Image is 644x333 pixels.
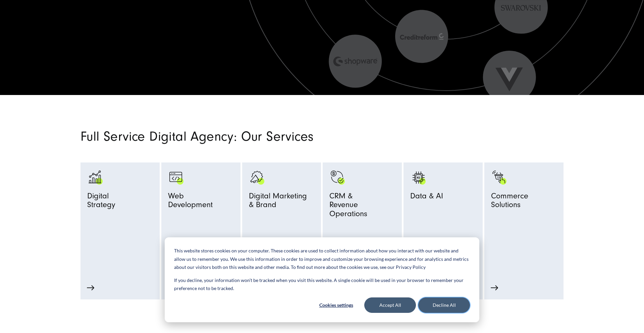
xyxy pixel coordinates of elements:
a: KI AI Data & AI [410,169,476,240]
span: Digital Marketing & Brand [249,192,307,212]
p: This website stores cookies on your computer. These cookies are used to collect information about... [174,247,470,272]
span: CRM & Revenue Operations [329,192,395,221]
span: Digital Strategy [87,192,115,212]
button: Decline All [418,297,470,313]
a: Browser Symbol als Zeichen für Web Development - Digitalagentur SUNZINET programming-browser-prog... [168,169,234,268]
a: analytics-graph-bar-business analytics-graph-bar-business_white DigitalStrategy [87,169,153,268]
span: Web Development [168,192,213,212]
span: Commerce Solutions [491,192,557,212]
h2: Full Service Digital Agency: Our Services [80,129,399,145]
button: Accept All [364,297,416,313]
span: Data & AI [410,192,443,203]
a: Bild eines Fingers, der auf einen schwarzen Einkaufswagen mit grünen Akzenten klickt: Digitalagen... [491,169,557,268]
a: Symbol mit einem Haken und einem Dollarzeichen. monetization-approve-business-products_white CRM ... [329,169,395,268]
div: Cookie banner [165,237,479,322]
button: Cookies settings [310,297,362,313]
a: advertising-megaphone-business-products_black advertising-megaphone-business-products_white Digit... [249,169,315,254]
p: If you decline, your information won’t be tracked when you visit this website. A single cookie wi... [174,276,470,293]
